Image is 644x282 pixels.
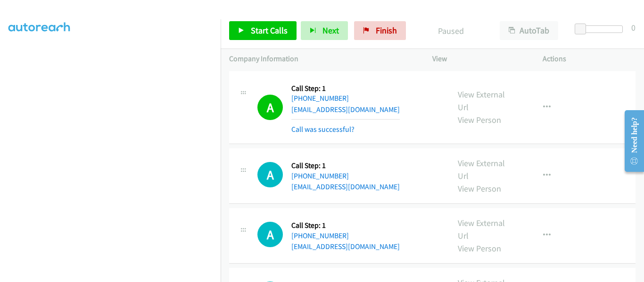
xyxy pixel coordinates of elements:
span: Finish [376,25,397,36]
h5: Call Step: 1 [291,84,400,93]
span: Next [322,25,339,36]
a: Call was successful? [291,125,355,134]
a: Finish [354,21,406,40]
h1: A [257,95,283,120]
div: The call is yet to be attempted [257,222,283,247]
p: Actions [543,53,636,64]
p: Company Information [229,53,415,64]
a: [EMAIL_ADDRESS][DOMAIN_NAME] [291,105,400,114]
button: Next [301,21,348,40]
p: Paused [419,24,483,37]
span: Start Calls [251,25,288,36]
div: 0 [631,21,636,34]
a: [PHONE_NUMBER] [291,231,349,240]
a: View External Url [458,89,505,113]
p: View [432,53,526,64]
a: [PHONE_NUMBER] [291,171,349,180]
h1: A [257,162,283,187]
a: [EMAIL_ADDRESS][DOMAIN_NAME] [291,182,400,191]
button: AutoTab [500,21,558,40]
h5: Call Step: 1 [291,221,400,230]
iframe: Resource Center [617,104,644,178]
h1: A [257,222,283,247]
a: View External Url [458,218,505,241]
a: [EMAIL_ADDRESS][DOMAIN_NAME] [291,242,400,251]
a: View Person [458,243,501,254]
div: Delay between calls (in seconds) [579,25,623,33]
a: [PHONE_NUMBER] [291,94,349,103]
a: Start Calls [229,21,297,40]
h5: Call Step: 1 [291,161,400,170]
a: View Person [458,114,501,125]
a: View Person [458,183,501,194]
a: View External Url [458,158,505,181]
